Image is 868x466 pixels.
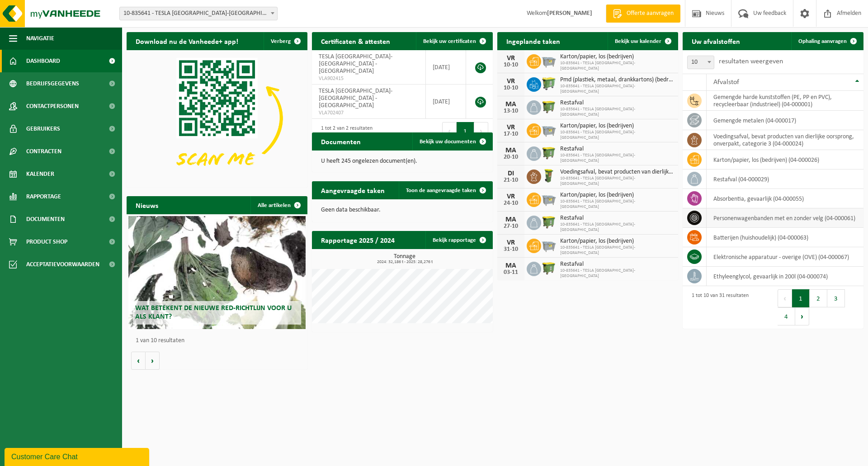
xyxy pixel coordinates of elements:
[135,305,292,320] span: Wat betekent de nieuwe RED-richtlijn voor u als klant?
[316,254,493,264] h3: Tonnage
[264,32,307,50] button: Verberg
[502,101,520,108] div: MA
[136,338,303,344] p: 1 van 10 resultaten
[713,79,739,86] span: Afvalstof
[425,231,492,249] a: Bekijk rapportage
[541,191,557,207] img: WB-2500-GAL-GY-01
[26,27,54,50] span: Navigatie
[271,38,291,44] span: Verberg
[312,132,370,150] h2: Documenten
[127,50,307,186] img: Download de VHEPlus App
[26,72,79,95] span: Bedrijfsgegevens
[131,352,146,370] button: Vorige
[312,181,394,199] h2: Aangevraagde taken
[624,9,676,18] span: Offerte aanvragen
[502,154,520,160] div: 20-10
[707,169,863,189] td: restafval (04-000029)
[128,216,306,329] a: Wat betekent de nieuwe RED-richtlijn voor u als klant?
[560,107,674,118] span: 10-835641 - TESLA [GEOGRAPHIC_DATA]-[GEOGRAPHIC_DATA]
[423,38,476,44] span: Bekijk uw certificaten
[792,289,810,307] button: 1
[250,196,307,214] a: Alle artikelen
[321,158,484,165] p: U heeft 245 ongelezen document(en).
[541,168,557,184] img: WB-0060-HPE-GN-50
[26,140,61,163] span: Contracten
[687,56,714,69] span: 10
[560,199,674,210] span: 10-835641 - TESLA [GEOGRAPHIC_DATA]-[GEOGRAPHIC_DATA]
[26,95,79,118] span: Contactpersonen
[560,215,674,222] span: Restafval
[560,84,674,94] span: 10-835641 - TESLA [GEOGRAPHIC_DATA]-[GEOGRAPHIC_DATA]
[502,55,520,62] div: VR
[502,223,520,230] div: 27-10
[827,289,845,307] button: 3
[120,7,277,20] span: 10-835641 - TESLA BELGIUM-GENT - SINT-MARTENS-LATEM
[146,352,160,370] button: Volgende
[560,268,674,279] span: 10-835641 - TESLA [GEOGRAPHIC_DATA]-[GEOGRAPHIC_DATA]
[412,132,492,151] a: Bekijk uw documenten
[319,53,392,75] span: TESLA [GEOGRAPHIC_DATA]-[GEOGRAPHIC_DATA] - [GEOGRAPHIC_DATA]
[560,122,674,130] span: Karton/papier, los (bedrijven)
[416,32,492,50] a: Bekijk uw certificaten
[683,32,749,50] h2: Uw afvalstoffen
[502,62,520,68] div: 10-10
[707,130,863,150] td: voedingsafval, bevat producten van dierlijke oorsprong, onverpakt, categorie 3 (04-000024)
[795,307,809,325] button: Next
[719,58,783,65] label: resultaten weergeven
[560,146,674,153] span: Restafval
[319,109,419,117] span: VLA702407
[541,214,557,230] img: WB-1100-HPE-GN-50
[707,111,863,130] td: gemengde metalen (04-000017)
[426,50,466,85] td: [DATE]
[560,261,674,268] span: Restafval
[541,237,557,253] img: WB-2500-GAL-GY-01
[560,245,674,256] span: 10-835641 - TESLA [GEOGRAPHIC_DATA]-[GEOGRAPHIC_DATA]
[319,75,419,82] span: VLA902415
[810,289,827,307] button: 2
[420,139,476,145] span: Bekijk uw documenten
[406,188,476,193] span: Toon de aangevraagde taken
[541,99,557,114] img: WB-1100-HPE-GN-50
[687,288,749,326] div: 1 tot 10 van 31 resultaten
[26,253,99,276] span: Acceptatievoorwaarden
[502,131,520,137] div: 17-10
[606,5,680,23] a: Offerte aanvragen
[547,10,592,17] strong: [PERSON_NAME]
[5,446,151,466] iframe: chat widget
[560,130,674,141] span: 10-835641 - TESLA [GEOGRAPHIC_DATA]-[GEOGRAPHIC_DATA]
[502,200,520,207] div: 24-10
[316,121,373,141] div: 1 tot 2 van 2 resultaten
[560,176,674,187] span: 10-835641 - TESLA [GEOGRAPHIC_DATA]-[GEOGRAPHIC_DATA]
[707,228,863,247] td: batterijen (huishoudelijk) (04-000063)
[707,247,863,267] td: elektronische apparatuur - overige (OVE) (04-000067)
[26,50,60,72] span: Dashboard
[560,192,674,199] span: Karton/papier, los (bedrijven)
[608,32,677,50] a: Bekijk uw kalender
[798,38,847,44] span: Ophaling aanvragen
[127,196,167,214] h2: Nieuws
[502,124,520,131] div: VR
[707,150,863,169] td: karton/papier, los (bedrijven) (04-000026)
[127,32,247,50] h2: Download nu de Vanheede+ app!
[560,76,674,84] span: Pmd (plastiek, metaal, drankkartons) (bedrijven)
[615,38,661,44] span: Bekijk uw kalender
[541,260,557,276] img: WB-1100-HPE-GN-50
[312,231,404,249] h2: Rapportage 2025 / 2024
[707,189,863,208] td: absorbentia, gevaarlijk (04-000055)
[502,177,520,184] div: 21-10
[502,108,520,114] div: 13-10
[541,53,557,68] img: WB-2500-GAL-GY-01
[502,193,520,200] div: VR
[560,61,674,71] span: 10-835641 - TESLA [GEOGRAPHIC_DATA]-[GEOGRAPHIC_DATA]
[442,122,457,140] button: Previous
[119,7,278,20] span: 10-835641 - TESLA BELGIUM-GENT - SINT-MARTENS-LATEM
[497,32,569,50] h2: Ingeplande taken
[560,169,674,176] span: Voedingsafval, bevat producten van dierlijke oorsprong, onverpakt, categorie 3
[26,231,67,253] span: Product Shop
[316,260,493,264] span: 2024: 32,186 t - 2025: 28,276 t
[26,208,65,231] span: Documenten
[778,307,795,325] button: 4
[502,246,520,253] div: 31-10
[778,289,792,307] button: Previous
